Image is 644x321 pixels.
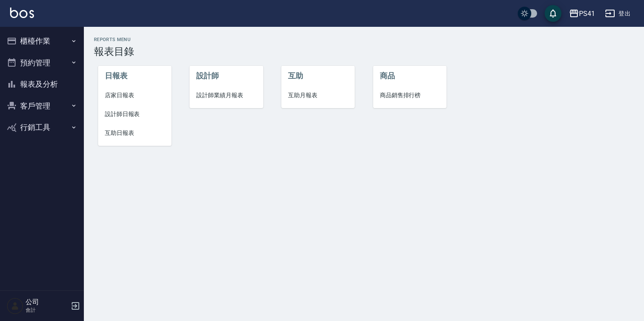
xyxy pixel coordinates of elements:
[602,6,634,21] button: 登出
[98,105,171,124] a: 設計師日報表
[105,91,165,100] span: 店家日報表
[190,66,263,86] li: 設計師
[281,66,355,86] li: 互助
[190,86,263,105] a: 設計師業績月報表
[373,66,447,86] li: 商品
[288,91,348,100] span: 互助月報表
[94,37,634,42] h2: Reports Menu
[3,73,80,95] button: 報表及分析
[98,86,171,105] a: 店家日報表
[281,86,355,105] a: 互助月報表
[579,8,595,19] div: PS41
[105,129,165,137] span: 互助日報表
[196,91,256,100] span: 設計師業績月報表
[105,110,165,119] span: 設計師日報表
[10,8,34,18] img: Logo
[3,30,80,52] button: 櫃檯作業
[566,5,598,22] button: PS41
[373,86,447,105] a: 商品銷售排行榜
[26,298,68,306] h5: 公司
[3,116,80,138] button: 行銷工具
[7,298,23,314] img: Person
[26,306,68,314] p: 會計
[94,46,634,57] h3: 報表目錄
[3,52,80,74] button: 預約管理
[545,5,561,22] button: save
[3,95,80,117] button: 客戶管理
[98,124,171,142] a: 互助日報表
[98,66,171,86] li: 日報表
[380,91,440,100] span: 商品銷售排行榜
